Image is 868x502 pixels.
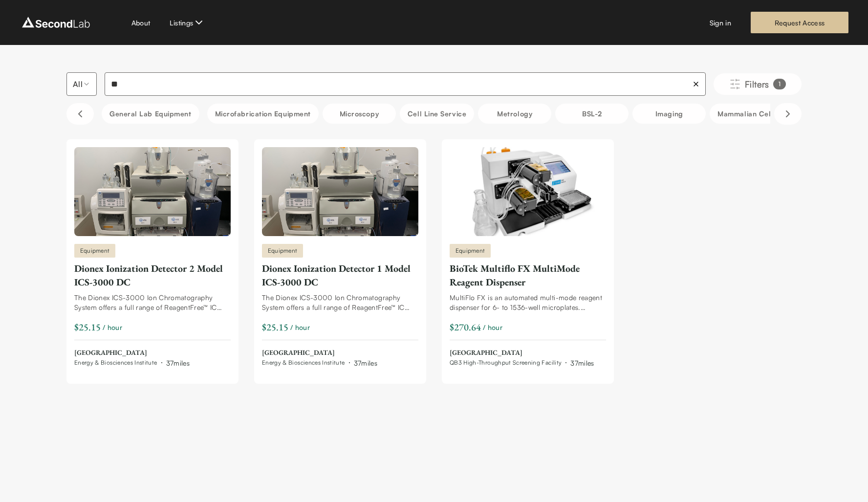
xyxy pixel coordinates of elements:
button: Scroll left [66,103,94,125]
div: $25.15 [262,320,288,334]
span: / hour [103,322,122,332]
div: The Dionex ICS-3000 Ion Chromatography System offers a full range of ReagentFree™ IC (RFIC™) comp... [262,293,418,312]
button: Listings [170,17,205,28]
span: Filters [745,77,769,91]
span: Equipment [80,246,109,255]
span: QB3 High-Throughput Screening Facility [450,359,562,367]
button: Microfabrication Equipment [207,104,319,124]
img: Dionex Ionization Detector 1 Model ICS-3000 DC [262,147,418,236]
div: The Dionex ICS-3000 Ion Chromatography System offers a full range of ReagentFree™ IC (RFIC™) comp... [74,293,231,312]
a: About [131,18,151,28]
span: Energy & Biosciences Institute [74,359,157,367]
span: Equipment [456,246,485,255]
a: Dionex Ionization Detector 2 Model ICS-3000 DCEquipmentDionex Ionization Detector 2 Model ICS-300... [74,147,231,368]
div: 1 [773,79,786,89]
span: [GEOGRAPHIC_DATA] [262,348,377,358]
div: 37 miles [354,358,377,368]
div: $25.15 [74,320,101,334]
span: / hour [290,322,310,332]
span: [GEOGRAPHIC_DATA] [74,348,190,358]
span: Energy & Biosciences Institute [262,359,345,367]
div: Dionex Ionization Detector 2 Model ICS-3000 DC [74,262,231,289]
div: $270.64 [450,320,481,334]
a: Sign in [710,18,731,28]
span: Equipment [268,246,297,255]
button: Metrology [478,104,551,124]
button: Microscopy [323,104,396,124]
button: Filters [714,73,802,95]
button: Select listing type [66,72,97,96]
button: Imaging [632,104,706,124]
img: logo [20,15,92,30]
div: 37 miles [166,358,190,368]
a: BioTek Multiflo FX MultiMode Reagent DispenserEquipmentBioTek Multiflo FX MultiMode Reagent Dispe... [450,147,606,368]
span: [GEOGRAPHIC_DATA] [450,348,594,358]
span: / hour [483,322,502,332]
button: Cell line service [400,104,474,124]
div: Dionex Ionization Detector 1 Model ICS-3000 DC [262,262,418,289]
img: Dionex Ionization Detector 2 Model ICS-3000 DC [74,147,231,236]
button: BSL-2 [555,104,629,124]
button: Scroll right [774,103,802,125]
div: 37 miles [570,358,594,368]
a: Dionex Ionization Detector 1 Model ICS-3000 DCEquipmentDionex Ionization Detector 1 Model ICS-300... [262,147,418,368]
div: BioTek Multiflo FX MultiMode Reagent Dispenser [450,262,606,289]
div: MultiFlo FX is an automated multi-mode reagent dispenser for 6- to 1536-well microplates. MultiFl... [450,293,606,312]
button: Mammalian Cells [710,104,784,124]
img: BioTek Multiflo FX MultiMode Reagent Dispenser [450,147,606,236]
a: Request Access [751,12,848,33]
button: General Lab equipment [102,104,199,124]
